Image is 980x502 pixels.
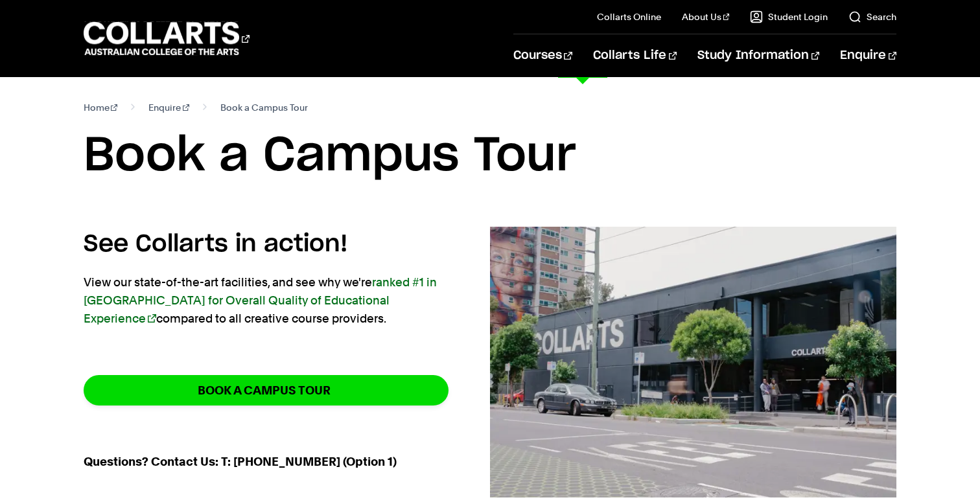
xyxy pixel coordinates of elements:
[848,10,896,23] a: Search
[84,375,449,405] a: BOOK A CAMPUS TOUR
[697,34,819,77] a: Study Information
[84,273,449,328] p: View our state-of-the-art facilities, and see why we're compared to all creative course providers.
[84,127,897,185] h1: Book a Campus Tour
[84,20,250,57] div: Go to homepage
[84,227,449,262] h4: See Collarts in action!
[593,34,677,77] a: Collarts Life
[84,98,118,117] a: Home
[198,383,331,398] strong: BOOK A CAMPUS TOUR
[220,98,308,117] span: Book a Campus Tour
[84,455,397,468] strong: Questions? Contact Us: T: [PHONE_NUMBER] (Option 1)
[84,275,437,325] a: ranked #1 in [GEOGRAPHIC_DATA] for Overall Quality of Educational Experience
[597,10,661,23] a: Collarts Online
[682,10,730,23] a: About Us
[750,10,828,23] a: Student Login
[513,34,572,77] a: Courses
[148,98,189,117] a: Enquire
[840,34,896,77] a: Enquire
